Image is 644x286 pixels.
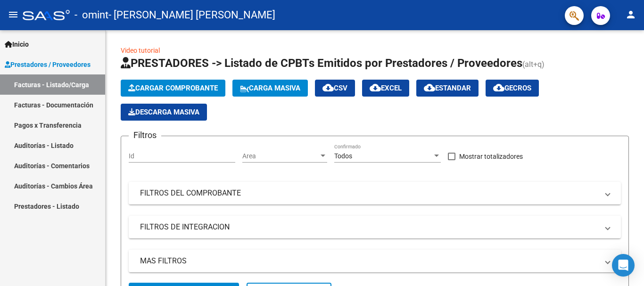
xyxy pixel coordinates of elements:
[322,82,334,93] mat-icon: cloud_download
[334,152,352,160] span: Todos
[612,254,635,277] div: Open Intercom Messenger
[459,151,523,162] span: Mostrar totalizadores
[129,250,621,272] mat-expansion-panel-header: MAS FILTROS
[129,216,621,238] mat-expansion-panel-header: FILTROS DE INTEGRACION
[128,108,199,116] span: Descarga Masiva
[5,39,29,49] span: Inicio
[486,80,539,97] button: Gecros
[362,80,409,97] button: EXCEL
[493,82,504,93] mat-icon: cloud_download
[5,59,91,70] span: Prestadores / Proveedores
[8,9,19,20] mat-icon: menu
[493,84,531,92] span: Gecros
[121,80,225,97] button: Cargar Comprobante
[140,222,598,232] mat-panel-title: FILTROS DE INTEGRACION
[370,82,381,93] mat-icon: cloud_download
[129,182,621,204] mat-expansion-panel-header: FILTROS DEL COMPROBANTE
[121,104,207,121] button: Descarga Masiva
[370,84,402,92] span: EXCEL
[416,80,479,97] button: Estandar
[108,5,275,25] span: - [PERSON_NAME] [PERSON_NAME]
[129,129,161,142] h3: Filtros
[121,104,207,121] app-download-masive: Descarga masiva de comprobantes (adjuntos)
[424,84,471,92] span: Estandar
[240,84,300,92] span: Carga Masiva
[424,82,435,93] mat-icon: cloud_download
[121,57,522,70] span: PRESTADORES -> Listado de CPBTs Emitidos por Prestadores / Proveedores
[140,188,598,198] mat-panel-title: FILTROS DEL COMPROBANTE
[315,80,355,97] button: CSV
[232,80,308,97] button: Carga Masiva
[625,9,636,20] mat-icon: person
[128,84,218,92] span: Cargar Comprobante
[140,256,598,266] mat-panel-title: MAS FILTROS
[121,47,160,54] a: Video tutorial
[322,84,347,92] span: CSV
[522,60,545,69] span: (alt+q)
[242,152,319,160] span: Area
[74,5,108,25] span: - omint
